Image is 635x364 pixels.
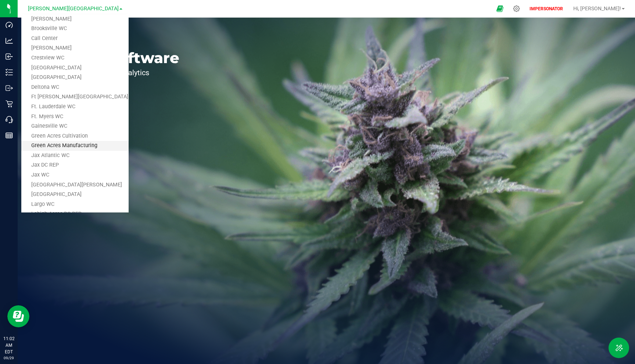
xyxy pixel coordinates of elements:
a: Ft [PERSON_NAME][GEOGRAPHIC_DATA] [21,92,129,102]
a: Ft. Lauderdale WC [21,102,129,112]
a: [PERSON_NAME] [21,14,129,24]
a: [GEOGRAPHIC_DATA][PERSON_NAME] [21,180,129,190]
span: Hi, [PERSON_NAME]! [573,6,621,11]
inline-svg: Dashboard [6,21,13,29]
a: Jax DC REP [21,160,129,170]
a: [GEOGRAPHIC_DATA] [21,190,129,200]
a: Lehigh Acres DC REP [21,209,129,219]
inline-svg: Inbound [6,53,13,60]
a: Jax Atlantic WC [21,151,129,161]
inline-svg: Inventory [6,69,13,76]
div: Manage settings [512,5,521,12]
a: Call Center [21,34,129,44]
a: [GEOGRAPHIC_DATA] [21,73,129,83]
span: Open Ecommerce Menu [492,1,508,16]
a: Green Acres Manufacturing [21,141,129,151]
p: IMPERSONATOR [527,6,566,12]
a: Gainesville WC [21,121,129,131]
p: 09/29 [3,355,14,361]
button: Toggle Menu [609,338,629,358]
a: Largo WC [21,200,129,210]
a: [PERSON_NAME] [21,43,129,53]
inline-svg: Analytics [6,37,13,44]
a: [GEOGRAPHIC_DATA] [21,63,129,73]
a: Crestview WC [21,53,129,63]
span: [PERSON_NAME][GEOGRAPHIC_DATA] [28,6,119,12]
inline-svg: Retail [6,100,13,108]
a: Green Acres Cultivation [21,131,129,141]
inline-svg: Reports [6,132,13,139]
a: Deltona WC [21,83,129,92]
a: Ft. Myers WC [21,112,129,122]
inline-svg: Call Center [6,116,13,123]
iframe: Resource center [7,305,29,327]
a: Brooksville WC [21,24,129,34]
inline-svg: Outbound [6,84,13,92]
a: Jax WC [21,170,129,180]
p: 11:02 AM EDT [3,335,14,355]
